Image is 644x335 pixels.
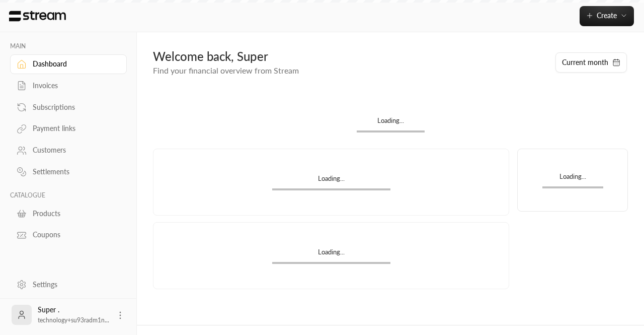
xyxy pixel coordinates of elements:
[272,174,390,188] div: Loading...
[8,11,67,22] img: Logo
[10,54,127,74] a: Dashboard
[10,191,127,199] p: CATALOGUE
[33,280,114,290] div: Settings
[10,275,127,294] a: Settings
[33,230,114,240] div: Coupons
[10,76,127,96] a: Invoices
[153,48,545,64] div: Welcome back, Super
[10,141,127,160] a: Customers
[272,247,390,262] div: Loading...
[580,6,634,26] button: Create
[597,11,617,20] span: Create
[33,59,114,69] div: Dashboard
[153,65,299,75] span: Find your financial overview from Stream
[33,209,114,219] div: Products
[33,102,114,112] div: Subscriptions
[38,305,109,325] div: Super .
[10,162,127,182] a: Settlements
[357,116,425,130] div: Loading...
[10,42,127,50] p: MAIN
[10,119,127,139] a: Payment links
[33,123,114,133] div: Payment links
[542,172,603,186] div: Loading...
[33,145,114,155] div: Customers
[10,225,127,245] a: Coupons
[33,81,114,91] div: Invoices
[10,97,127,117] a: Subscriptions
[555,52,627,73] button: Current month
[33,167,114,177] div: Settlements
[10,204,127,223] a: Products
[38,316,109,324] span: technology+su93radm1n...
